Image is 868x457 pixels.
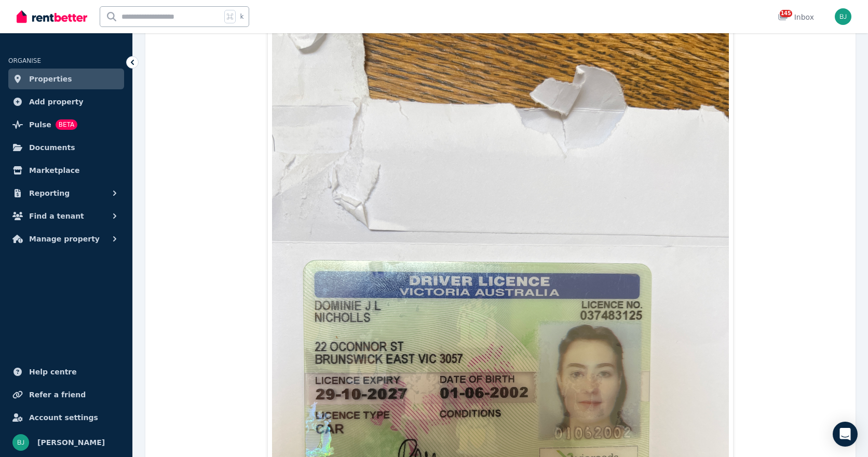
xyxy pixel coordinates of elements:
a: Documents [8,137,124,158]
span: k [240,12,243,21]
span: Reporting [29,187,70,199]
a: Help centre [8,361,124,382]
span: Documents [29,141,75,154]
a: PulseBETA [8,114,124,135]
a: Add property [8,91,124,112]
span: Manage property [29,233,100,245]
img: Bom Jin [835,8,851,25]
div: Open Intercom Messenger [833,422,858,447]
span: BETA [56,119,77,130]
button: Reporting [8,183,124,204]
div: Inbox [778,12,814,22]
span: ORGANISE [8,57,41,64]
span: Pulse [29,118,51,131]
span: Refer a friend [29,388,86,401]
a: Properties [8,69,124,89]
a: Marketplace [8,160,124,181]
img: Bom Jin [12,434,29,451]
span: Add property [29,96,84,108]
span: Properties [29,73,72,85]
a: Account settings [8,407,124,428]
button: Manage property [8,228,124,249]
a: Refer a friend [8,384,124,405]
button: Find a tenant [8,206,124,226]
img: RentBetter [17,9,87,24]
span: 145 [780,10,792,17]
span: Help centre [29,366,77,378]
span: [PERSON_NAME] [37,436,105,449]
span: Account settings [29,411,98,424]
span: Marketplace [29,164,79,177]
span: Find a tenant [29,210,84,222]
